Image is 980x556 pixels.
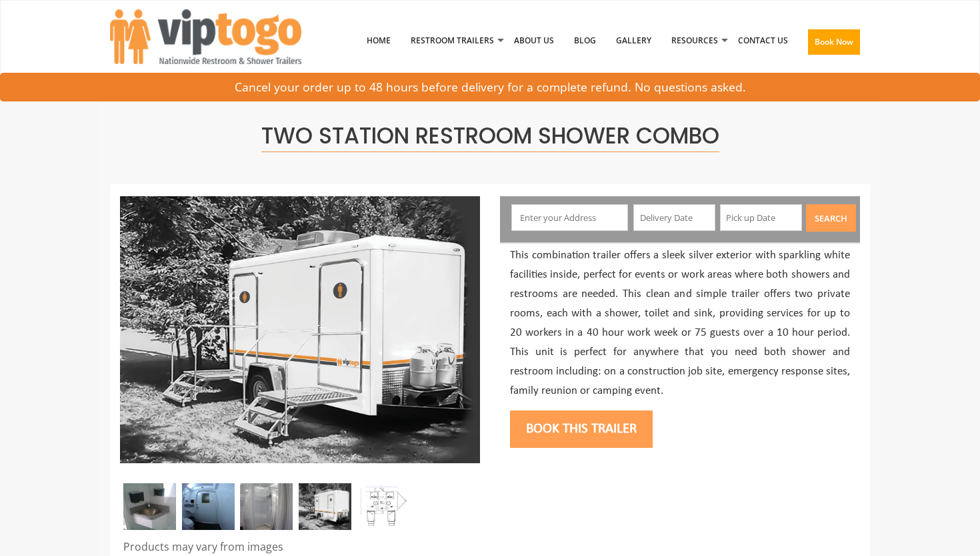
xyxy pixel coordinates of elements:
[510,246,850,400] p: This combination trailer offers a sleek silver exterior with sparkling white facilities inside, p...
[927,503,980,556] button: Live Chat
[401,6,504,75] a: Restroom Trailers
[261,120,719,152] span: Two Station Restroom Shower Combo
[240,483,293,530] img: Private shower area is sparkling clean, private and comfortable
[357,483,409,530] img: 2 unit shower/restroom combo
[798,6,870,83] a: Book Now
[299,483,351,530] img: outside photo of 2 stations shower combo trailer
[633,204,715,231] input: Delivery Date
[504,6,564,75] a: About Us
[728,6,798,75] a: Contact Us
[510,410,653,448] button: Book this trailer
[661,6,728,75] a: Resources
[123,483,176,530] img: private sink
[511,204,629,231] input: Enter your Address
[808,29,860,55] button: Book Now
[564,6,606,75] a: Blog
[110,9,301,64] img: VIPTOGO
[357,6,401,75] a: Home
[806,204,856,232] button: Search
[120,196,480,463] img: outside photo of 2 stations shower combo trailer
[606,6,661,75] a: Gallery
[182,483,235,530] img: private toilet area with flushing toilet and sanitized sink.
[720,204,802,231] input: Pick up Date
